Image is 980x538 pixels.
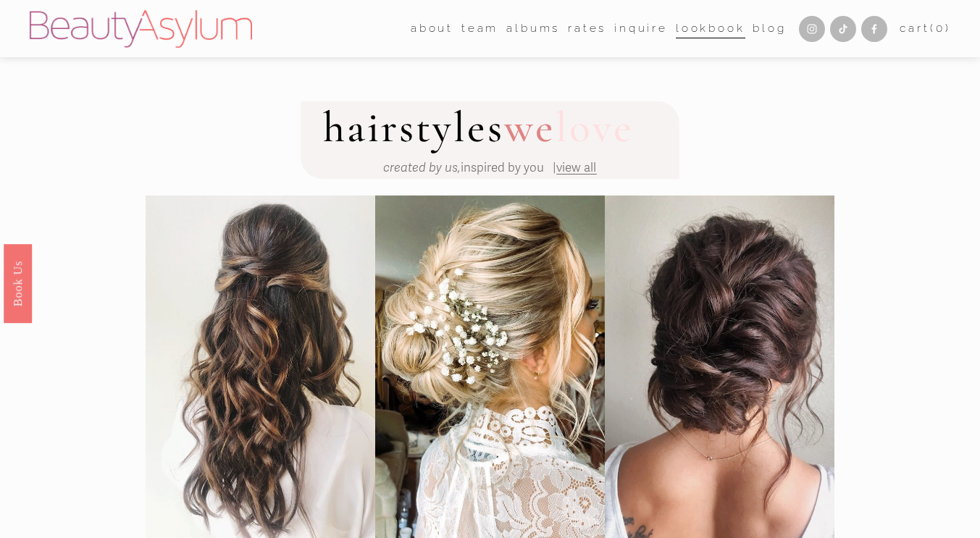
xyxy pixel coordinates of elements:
a: view all [556,160,596,175]
em: created by us, [383,160,461,175]
span: team [461,19,498,39]
a: Inquire [614,17,668,40]
img: Beauty Asylum | Bridal Hair &amp; Makeup Charlotte &amp; Atlanta [30,10,252,48]
h2: hairstyles [323,106,634,150]
a: Rates [568,17,606,40]
span: love [556,101,634,154]
a: albums [506,17,560,40]
a: Facebook [861,16,887,42]
a: Instagram [799,16,825,42]
a: TikTok [830,16,856,42]
span: inspired by you | [383,160,556,175]
a: folder dropdown [461,17,498,40]
span: about [411,19,453,39]
a: Lookbook [676,17,745,40]
span: we [504,101,556,154]
span: 0 [936,22,945,35]
a: Blog [753,17,786,40]
a: Book Us [4,243,32,322]
a: folder dropdown [411,17,453,40]
span: ( ) [930,22,951,35]
a: 0 items in cart [900,19,950,39]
